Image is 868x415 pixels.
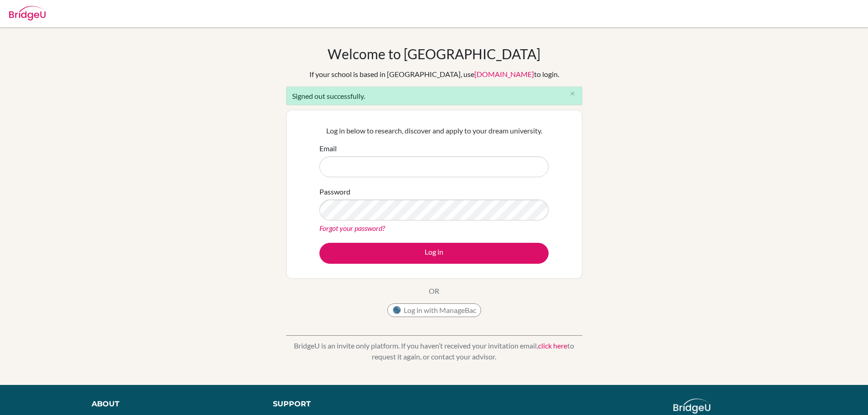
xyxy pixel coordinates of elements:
[387,303,481,317] button: Log in with ManageBac
[319,186,350,197] label: Password
[309,69,559,80] div: If your school is based in [GEOGRAPHIC_DATA], use to login.
[319,125,549,136] p: Log in below to research, discover and apply to your dream university.
[673,399,710,414] img: logo_white@2x-f4f0deed5e89b7ecb1c2cc34c3e3d731f90f0f143d5ea2071677605dd97b5244.png
[92,399,252,410] div: About
[319,243,549,264] button: Log in
[429,286,439,297] p: OR
[328,46,540,62] h1: Welcome to [GEOGRAPHIC_DATA]
[474,70,534,78] a: [DOMAIN_NAME]
[9,6,46,20] img: Bridge-U
[286,87,582,105] div: Signed out successfully.
[538,341,567,350] a: click here
[273,399,423,410] div: Support
[569,90,576,97] i: close
[319,224,385,232] a: Forgot your password?
[319,143,337,154] label: Email
[564,87,582,101] button: Close
[286,340,582,362] p: BridgeU is an invite only platform. If you haven’t received your invitation email, to request it ...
